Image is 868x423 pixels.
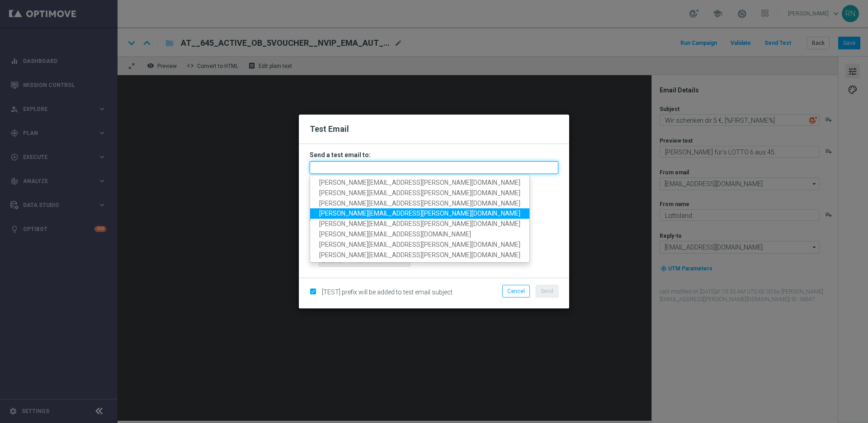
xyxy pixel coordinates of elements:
a: [PERSON_NAME][EMAIL_ADDRESS][PERSON_NAME][DOMAIN_NAME] [310,240,529,250]
span: [PERSON_NAME][EMAIL_ADDRESS][PERSON_NAME][DOMAIN_NAME] [319,220,520,227]
span: [PERSON_NAME][EMAIL_ADDRESS][DOMAIN_NAME] [319,231,471,238]
h3: Send a test email to: [310,151,558,159]
a: [PERSON_NAME][EMAIL_ADDRESS][PERSON_NAME][DOMAIN_NAME] [310,250,529,260]
a: [PERSON_NAME][EMAIL_ADDRESS][DOMAIN_NAME] [310,229,529,240]
a: [PERSON_NAME][EMAIL_ADDRESS][PERSON_NAME][DOMAIN_NAME] [310,188,529,198]
a: [PERSON_NAME][EMAIL_ADDRESS][PERSON_NAME][DOMAIN_NAME] [310,219,529,229]
h2: Test Email [310,124,558,135]
span: [PERSON_NAME][EMAIL_ADDRESS][PERSON_NAME][DOMAIN_NAME] [319,251,520,258]
span: [PERSON_NAME][EMAIL_ADDRESS][PERSON_NAME][DOMAIN_NAME] [319,179,520,186]
span: [PERSON_NAME][EMAIL_ADDRESS][PERSON_NAME][DOMAIN_NAME] [319,199,520,207]
span: [PERSON_NAME][EMAIL_ADDRESS][PERSON_NAME][DOMAIN_NAME] [319,210,520,217]
button: Send [536,285,558,298]
span: [PERSON_NAME][EMAIL_ADDRESS][PERSON_NAME][DOMAIN_NAME] [319,189,520,197]
span: [PERSON_NAME][EMAIL_ADDRESS][PERSON_NAME][DOMAIN_NAME] [319,241,520,248]
a: [PERSON_NAME][EMAIL_ADDRESS][PERSON_NAME][DOMAIN_NAME] [310,198,529,208]
span: [TEST] prefix will be added to test email subject [322,288,453,296]
button: Cancel [502,285,530,298]
span: Send [541,288,553,294]
a: [PERSON_NAME][EMAIL_ADDRESS][PERSON_NAME][DOMAIN_NAME] [310,178,529,188]
a: [PERSON_NAME][EMAIL_ADDRESS][PERSON_NAME][DOMAIN_NAME] [310,208,529,219]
